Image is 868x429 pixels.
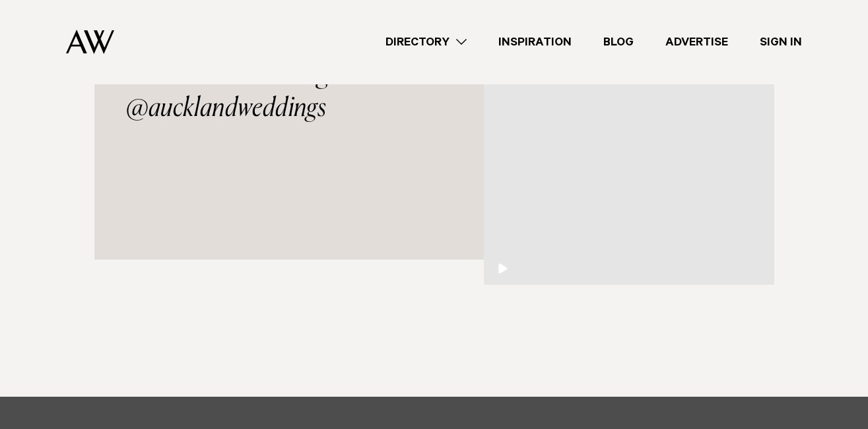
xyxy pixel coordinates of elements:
[650,34,744,51] a: Advertise
[483,34,587,51] a: Inspiration
[744,34,818,51] a: Sign In
[587,34,650,51] a: Blog
[370,34,483,51] a: Directory
[126,62,369,88] span: Follow us on instagram
[126,95,327,121] em: @aucklandweddings
[66,30,114,54] img: Auckland Weddings Logo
